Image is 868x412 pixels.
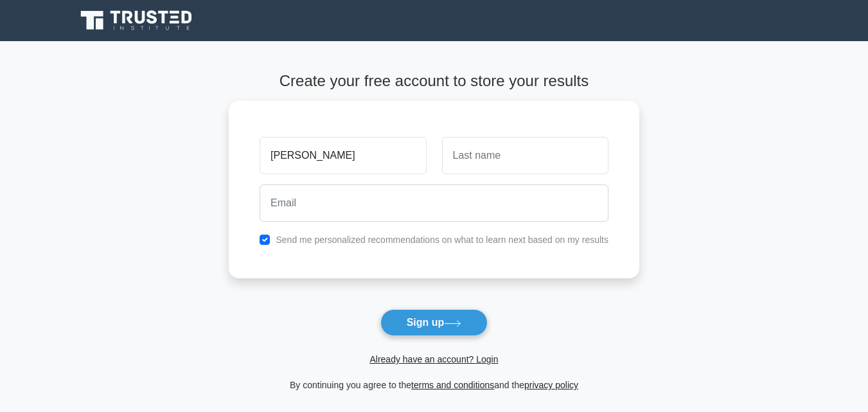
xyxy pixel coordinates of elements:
[276,235,608,245] label: Send me personalized recommendations on what to learn next based on my results
[260,137,426,174] input: First name
[524,380,578,390] a: privacy policy
[260,184,608,222] input: Email
[369,354,498,364] a: Already have an account? Login
[411,380,494,390] a: terms and conditions
[442,137,608,174] input: Last name
[380,309,488,336] button: Sign up
[229,72,639,91] h4: Create your free account to store your results
[221,377,647,393] div: By continuing you agree to the and the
